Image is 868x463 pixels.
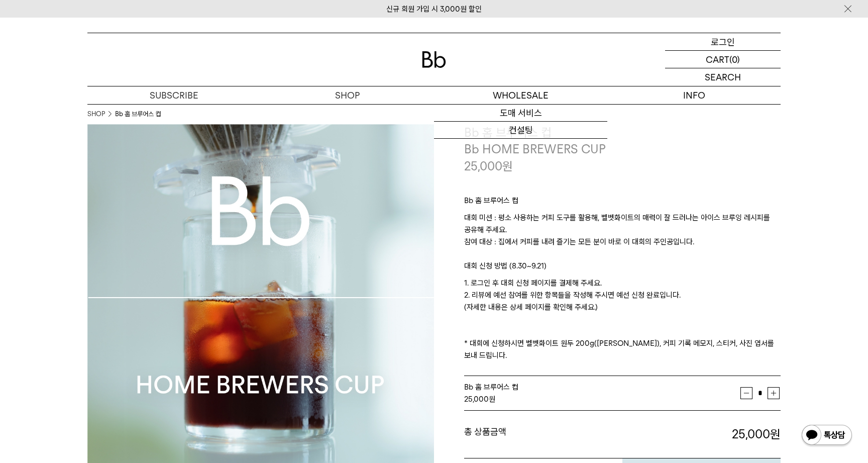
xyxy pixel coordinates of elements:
[770,427,781,441] b: 원
[705,68,741,86] p: SEARCH
[729,51,740,68] p: (0)
[434,105,607,122] a: 도매 서비스
[464,195,781,212] p: Bb 홈 브루어스 컵
[434,139,607,156] a: 오피스 커피구독
[434,86,607,104] p: WHOLESALE
[464,260,781,277] p: 대회 신청 방법 (8.30~9.21)
[464,393,740,405] div: 원
[434,122,607,139] a: 컨설팅
[386,5,482,14] a: 신규 회원 가입 시 3,000원 할인
[740,387,752,399] button: 감소
[607,86,781,104] p: INFO
[464,277,781,361] p: 1. 로그인 후 대회 신청 페이지를 결제해 주세요. 2. 리뷰에 예선 참여를 위한 항목들을 작성해 주시면 예선 신청 완료입니다. (자세한 내용은 상세 페이지를 확인해 주세요....
[464,158,513,175] p: 25,000
[502,159,513,173] span: 원
[464,212,781,260] p: 대회 미션 : 평소 사용하는 커피 도구를 활용해, 벨벳화이트의 매력이 잘 드러나는 아이스 브루잉 레시피를 공유해 주세요. 참여 대상 : 집에서 커피를 내려 즐기는 모든 분이 ...
[464,426,622,443] dt: 총 상품금액
[464,383,518,392] span: Bb 홈 브루어스 컵
[665,33,781,51] a: 로그인
[87,109,105,119] a: SHOP
[801,424,853,448] img: 카카오톡 채널 1:1 채팅 버튼
[706,51,729,68] p: CART
[422,51,446,68] img: 로고
[768,387,780,399] button: 증가
[464,395,489,404] strong: 25,000
[464,141,781,158] p: Bb HOME BREWERS CUP
[115,109,161,119] li: Bb 홈 브루어스 컵
[665,51,781,68] a: CART (0)
[464,124,781,141] h3: Bb 홈 브루어스 컵
[732,427,781,441] strong: 25,000
[87,86,261,104] a: SUBSCRIBE
[711,33,735,50] p: 로그인
[261,86,434,104] a: SHOP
